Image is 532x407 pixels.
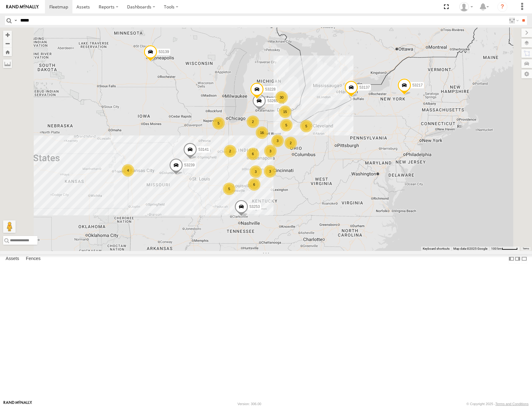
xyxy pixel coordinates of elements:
label: Assets [2,254,22,263]
span: 53137 [359,86,370,90]
span: 53228 [265,87,275,91]
a: Terms and Conditions [495,402,529,406]
div: 5 [300,120,313,132]
label: Dock Summary Table to the Left [508,254,515,263]
button: Drag Pegman onto the map to open Street View [3,220,16,233]
a: Visit our Website [3,401,32,407]
label: Search Query [13,16,18,25]
a: Terms (opens in new tab) [523,248,529,250]
div: 5 [212,117,225,130]
label: Search Filter Options [506,16,520,25]
div: 15 [279,105,291,118]
div: 3 [264,165,276,178]
label: Measure [3,59,12,68]
label: Hide Summary Table [521,254,527,263]
label: Fences [23,254,44,263]
label: Dock Summary Table to the Right [515,254,521,263]
div: Miky Transport [457,2,475,12]
span: 53239 [184,163,195,167]
span: 53265 [267,99,278,103]
div: 5 [223,183,235,195]
span: 53139 [159,50,169,54]
button: Zoom out [3,39,12,48]
span: 53217 [412,83,423,87]
button: Keyboard shortcuts [423,247,450,251]
div: 6 [247,148,259,160]
div: 30 [275,91,288,104]
i: ? [497,2,507,12]
span: 100 km [491,247,502,250]
div: 3 [264,145,277,157]
span: Map data ©2025 Google [453,247,487,250]
div: © Copyright 2025 - [466,402,529,406]
button: Zoom in [3,31,12,39]
div: 16 [256,126,268,139]
div: 5 [280,119,293,131]
div: 2 [247,115,259,128]
label: Map Settings [521,70,532,78]
div: 2 [284,137,297,149]
button: Map Scale: 100 km per 47 pixels [489,247,520,251]
span: 53141 [198,147,209,152]
button: Zoom Home [3,48,12,56]
div: 6 [248,178,260,191]
div: 3 [271,135,284,147]
img: rand-logo.svg [6,5,39,9]
div: 3 [249,165,262,178]
span: 53253 [249,205,260,209]
div: 2 [224,145,236,157]
div: Version: 306.00 [238,402,261,406]
div: 4 [122,164,134,177]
